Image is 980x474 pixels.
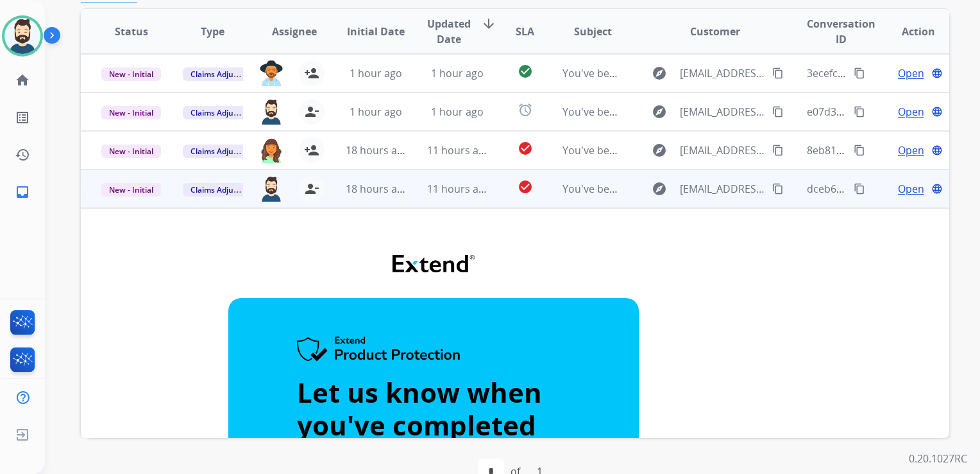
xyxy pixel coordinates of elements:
span: You've been assigned a new service order: 9884b3f5-008f-48e7-b5bd-b0a8371cebe9 [562,105,965,119]
img: Extend Product Protection [297,337,461,364]
span: 1 hour ago [350,66,402,80]
span: Claims Adjudication [183,145,271,158]
span: New - Initial [101,145,161,158]
span: Assignee [272,24,317,39]
span: 1 hour ago [431,105,484,119]
img: agent-avatar [259,99,283,125]
mat-icon: alarm [518,102,533,118]
mat-icon: content_copy [772,145,784,156]
mat-icon: content_copy [854,183,865,195]
span: 11 hours ago [427,143,491,157]
span: Type [201,24,224,39]
span: Open [898,66,924,81]
span: New - Initial [101,183,161,197]
span: 11 hours ago [427,182,491,196]
span: 18 hours ago [346,182,409,196]
span: Initial Date [347,24,405,39]
mat-icon: person_remove [304,181,319,197]
mat-icon: explore [652,143,667,158]
span: Claims Adjudication [183,183,271,197]
span: [EMAIL_ADDRESS][DOMAIN_NAME] [680,143,765,158]
span: Subject [574,24,612,39]
span: 1 hour ago [350,105,402,119]
span: New - Initial [101,67,161,81]
mat-icon: check_circle [518,179,533,195]
mat-icon: explore [652,104,667,119]
img: Extend Logo [393,255,475,272]
mat-icon: content_copy [854,67,865,79]
span: You've been assigned a new service order: 3e4a0f09-d5aa-449d-9d5f-62e18ce21e32 [562,182,963,196]
mat-icon: content_copy [772,67,784,79]
mat-icon: content_copy [854,145,865,156]
mat-icon: explore [652,66,667,81]
mat-icon: language [931,67,943,79]
img: avatar [4,18,40,54]
span: You've been assigned a new service order: 759768ac-4414-48f5-9319-ca1a2b00abfd [562,143,963,157]
th: Action [868,9,949,54]
span: Open [898,181,924,197]
span: 1 hour ago [431,66,484,80]
mat-icon: arrow_downward [481,16,496,31]
mat-icon: content_copy [772,106,784,118]
span: 18 hours ago [346,143,409,157]
span: Claims Adjudication [183,106,271,119]
span: You've been assigned a new service order: 7934d8fe-0a31-44bd-b1ee-a3be31d77ce4 [562,66,968,80]
img: agent-avatar [259,176,283,202]
mat-icon: list_alt [15,110,30,125]
span: Customer [690,24,740,39]
span: Updated Date [427,16,471,47]
mat-icon: person_remove [304,104,319,119]
span: [EMAIL_ADDRESS][DOMAIN_NAME] [680,181,765,197]
mat-icon: home [15,73,30,88]
span: Claims Adjudication [183,67,271,81]
mat-icon: person_add [304,66,319,81]
span: Status [115,24,148,39]
mat-icon: history [15,147,30,162]
p: 0.20.1027RC [909,451,967,466]
mat-icon: content_copy [772,183,784,195]
mat-icon: language [931,106,943,118]
span: Open [898,143,924,158]
mat-icon: explore [652,181,667,197]
span: New - Initial [101,106,161,119]
span: Conversation ID [807,16,875,47]
span: Open [898,104,924,119]
mat-icon: language [931,145,943,156]
span: SLA [516,24,534,39]
mat-icon: check_circle [518,64,533,79]
img: agent-avatar [259,137,283,163]
img: agent-avatar [259,60,283,86]
mat-icon: person_add [304,143,319,158]
mat-icon: inbox [15,184,30,200]
mat-icon: check_circle [518,141,533,156]
span: [EMAIL_ADDRESS][DOMAIN_NAME] [680,66,765,81]
mat-icon: language [931,183,943,195]
span: [EMAIL_ADDRESS][DOMAIN_NAME] [680,104,765,119]
mat-icon: content_copy [854,106,865,118]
